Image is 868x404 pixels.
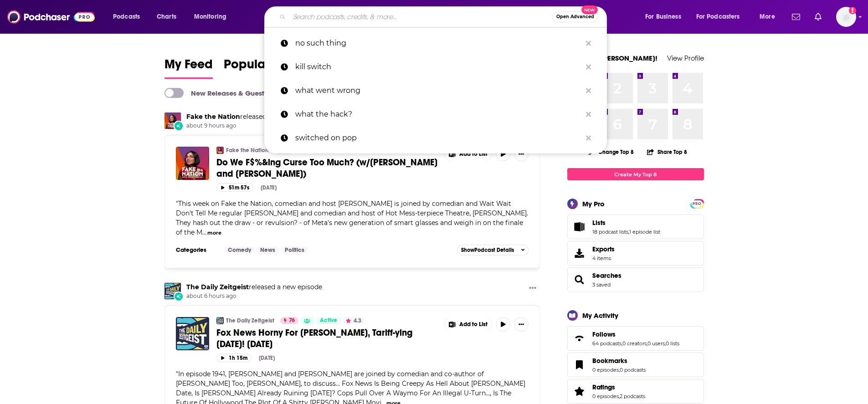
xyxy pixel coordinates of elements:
a: Bookmarks [592,357,646,365]
a: 76 [280,317,298,324]
a: Exports [567,241,704,266]
div: My Activity [582,311,618,320]
button: Show More Button [514,147,529,161]
a: Fake the Nation [186,113,240,121]
span: Exports [592,245,615,253]
span: New [581,5,598,14]
button: Show More Button [514,317,529,332]
span: Logged in as heidiv [836,7,856,27]
a: 0 users [647,340,665,347]
button: open menu [690,10,753,24]
span: This week on Fake the Nation, comedian and host [PERSON_NAME] is joined by comedian and Wait Wait... [176,199,528,236]
span: , [665,340,666,347]
a: switched on pop [264,126,607,150]
span: Ratings [567,379,704,404]
button: open menu [639,10,693,24]
h3: released a new episode [186,113,313,121]
a: 3 saved [592,281,611,288]
a: kill switch [264,55,607,79]
span: Searches [567,267,704,292]
span: Charts [157,10,176,23]
a: The Daily Zeitgeist [216,317,224,324]
a: Fox News Horny For [PERSON_NAME], Tariff-ying [DATE]! [DATE] [216,327,438,350]
span: Podcasts [113,10,140,23]
span: Ratings [592,383,615,391]
span: Follows [567,326,704,351]
p: kill switch [295,55,581,79]
input: Search podcasts, credits, & more... [289,10,552,24]
svg: Add a profile image [849,7,856,14]
span: Monitoring [194,10,226,23]
button: Show More Button [445,317,492,332]
a: Searches [592,271,621,280]
div: My Pro [582,199,605,208]
a: Bookmarks [570,358,589,371]
a: Fake the Nation [164,113,181,129]
span: Active [320,316,337,325]
button: Open AdvancedNew [552,11,598,22]
a: Lists [570,220,589,233]
button: more [207,229,221,237]
span: Show Podcast Details [461,247,514,253]
span: , [621,340,622,347]
a: Do We F$%&ing Curse Too Much? (w/[PERSON_NAME] and [PERSON_NAME]) [216,157,438,179]
a: no such thing [264,31,607,55]
img: User Profile [836,7,856,27]
img: Podchaser - Follow, Share and Rate Podcasts [7,8,95,26]
p: no such thing [295,31,581,55]
button: open menu [753,10,786,24]
a: 2 podcasts [620,393,645,399]
span: 4 items [592,255,615,261]
div: New Episode [174,291,184,302]
a: PRO [692,200,703,207]
a: The Daily Zeitgeist [226,317,274,324]
a: Charts [151,10,182,24]
span: , [647,340,647,347]
button: Show More Button [525,283,540,294]
a: Ratings [570,385,589,398]
span: Fox News Horny For [PERSON_NAME], Tariff-ying [DATE]! [DATE] [216,327,412,350]
a: 0 episodes [592,367,619,373]
img: Fake the Nation [216,147,224,154]
span: Add to List [459,321,488,328]
span: 76 [289,316,295,325]
button: Change Top 8 [583,146,640,158]
a: My Feed [164,56,213,79]
span: For Business [645,10,681,23]
a: 0 episodes [592,393,619,399]
a: Politics [281,246,308,254]
a: 1 episode list [629,229,660,235]
a: The Daily Zeitgeist [186,283,249,291]
img: Do We F$%&ing Curse Too Much? (w/Jolenta Greenberg and Peter Grosz) [176,147,209,180]
p: what went wrong [295,79,581,102]
img: The Daily Zeitgeist [164,283,181,299]
span: Open Advanced [556,15,594,19]
div: [DATE] [261,184,277,191]
span: Bookmarks [592,357,627,365]
a: 0 creators [622,340,647,347]
a: 0 podcasts [620,367,646,373]
a: Fake the Nation [226,147,268,154]
a: Popular Feed [224,56,301,79]
a: Searches [570,273,589,286]
button: open menu [107,10,152,24]
span: , [619,367,620,373]
a: Active [316,317,341,324]
h3: released a new episode [186,283,322,291]
a: Welcome [PERSON_NAME]! [567,54,657,62]
span: More [760,10,775,23]
a: New Releases & Guests Only [164,88,284,98]
a: what went wrong [264,79,607,102]
a: 0 lists [666,340,679,347]
a: Create My Top 8 [567,168,704,180]
span: Follows [592,330,616,338]
a: Comedy [224,246,255,254]
img: Fox News Horny For Barron, Tariff-ying Halloween! 10.02.25 [176,317,209,350]
span: , [619,393,620,399]
a: Ratings [592,383,645,391]
span: Lists [592,219,606,227]
button: 1h 15m [216,353,252,362]
p: what the hack? [295,102,581,126]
